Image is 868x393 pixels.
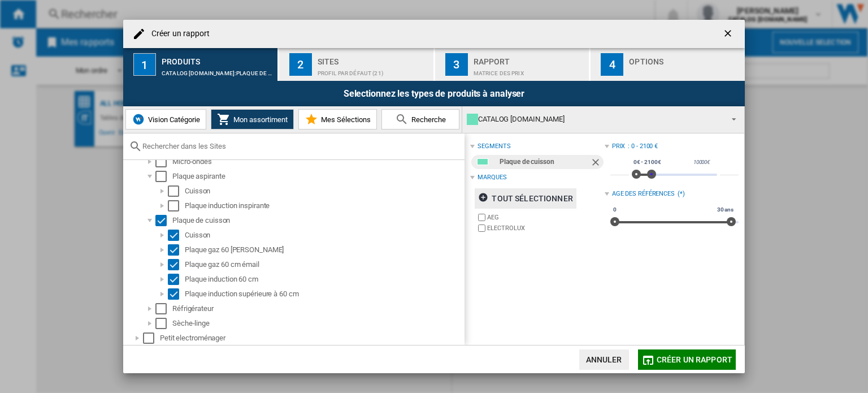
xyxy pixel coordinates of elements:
[318,115,371,124] span: Mes Sélections
[487,213,604,222] label: AEG
[162,64,273,76] div: CATALOG [DOMAIN_NAME]:Plaque de cuisson
[590,157,604,170] ng-md-icon: Retirer
[715,205,735,214] span: 30 ans
[692,158,711,167] span: 10000€
[211,109,294,129] button: Mon assortiment
[611,205,618,214] span: 0
[160,332,463,344] div: Petit electroménager
[133,53,156,76] div: 1
[289,53,312,76] div: 2
[185,230,463,241] div: Cuisson
[612,142,626,151] div: Prix
[185,185,463,197] div: Cuisson
[579,349,629,370] button: Annuler
[657,355,732,364] span: Créer un rapport
[123,81,745,106] div: Selectionnez les types de produits à analyser
[318,64,429,76] div: Profil par défaut (21)
[172,215,463,226] div: Plaque de cuisson
[409,115,446,124] span: Recherche
[168,230,185,241] md-checkbox: Select
[718,23,740,45] button: getI18NText('BUTTONS.CLOSE_DIALOG')
[143,332,160,344] md-checkbox: Select
[435,48,591,81] button: 3 Rapport Matrice des prix
[478,173,506,182] div: Marques
[172,318,463,329] div: Sèche-linge
[612,189,675,198] div: Age des références
[168,244,185,256] md-checkbox: Select
[168,185,185,197] md-checkbox: Select
[172,171,463,182] div: Plaque aspirante
[185,200,463,211] div: Plaque induction inspirante
[172,303,463,314] div: Réfrigérateur
[162,53,273,64] div: Produits
[155,215,172,226] md-checkbox: Select
[467,111,722,127] div: CATALOG [DOMAIN_NAME]
[478,214,485,221] input: brand.name
[125,109,206,129] button: Vision Catégorie
[478,142,510,151] div: segments
[145,115,200,124] span: Vision Catégorie
[168,200,185,211] md-checkbox: Select
[722,28,736,41] ng-md-icon: getI18NText('BUTTONS.CLOSE_DIALOG')
[478,188,572,209] div: tout sélectionner
[172,156,463,167] div: Micro-ondes
[155,318,172,329] md-checkbox: Select
[185,274,463,285] div: Plaque induction 60 cm
[632,158,663,167] span: 0€ - 2100€
[487,224,604,232] label: ELECTROLUX
[445,53,468,76] div: 3
[155,171,172,182] md-checkbox: Select
[132,113,145,126] img: wiser-icon-blue.png
[500,155,589,169] div: Plaque de cuisson
[474,64,585,76] div: Matrice des prix
[474,53,585,64] div: Rapport
[185,259,463,270] div: Plaque gaz 60 cm émail
[279,48,435,81] button: 2 Sites Profil par défaut (21)
[155,303,172,314] md-checkbox: Select
[168,274,185,285] md-checkbox: Select
[591,48,745,81] button: 4 Options
[298,109,377,129] button: Mes Sélections
[231,115,288,124] span: Mon assortiment
[478,224,485,232] input: brand.name
[155,156,172,167] md-checkbox: Select
[185,244,463,256] div: Plaque gaz 60 [PERSON_NAME]
[601,53,623,76] div: 4
[185,288,463,300] div: Plaque induction supérieure à 60 cm
[318,53,429,64] div: Sites
[123,48,279,81] button: 1 Produits CATALOG [DOMAIN_NAME]:Plaque de cuisson
[146,28,210,40] h4: Créer un rapport
[638,349,736,370] button: Créer un rapport
[628,142,739,151] div: : 0 - 2100 €
[475,188,576,209] button: tout sélectionner
[381,109,459,129] button: Recherche
[142,142,459,150] input: Rechercher dans les Sites
[629,53,740,64] div: Options
[168,288,185,300] md-checkbox: Select
[168,259,185,270] md-checkbox: Select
